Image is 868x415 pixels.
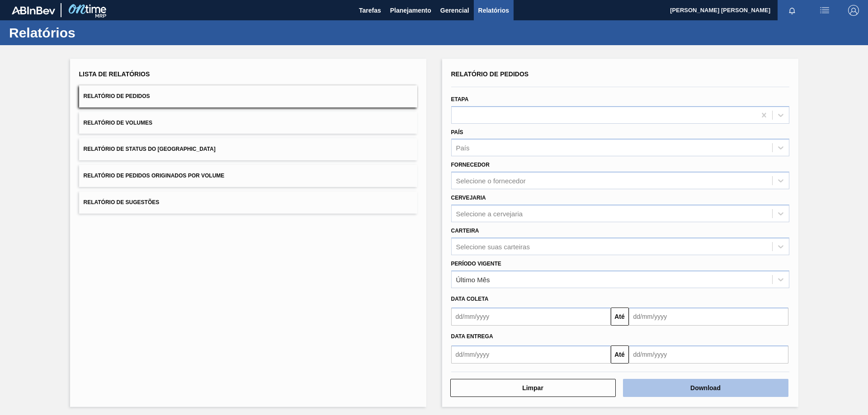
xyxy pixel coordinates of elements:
[456,275,490,283] div: Último Mês
[450,379,616,397] button: Limpar
[84,146,216,152] span: Relatório de Status do [GEOGRAPHIC_DATA]
[79,165,417,187] button: Relatório de Pedidos Originados por Volume
[451,195,486,201] label: Cervejaria
[440,5,469,16] span: Gerencial
[451,345,611,364] input: dd/mm/yyyy
[390,5,431,16] span: Planejamento
[79,85,417,107] button: Relatório de Pedidos
[451,228,479,234] label: Carteira
[629,308,788,326] input: dd/mm/yyyy
[84,199,160,205] span: Relatório de Sugestões
[84,173,225,179] span: Relatório de Pedidos Originados por Volume
[456,177,526,185] div: Selecione o fornecedor
[451,96,469,103] label: Etapa
[84,120,152,126] span: Relatório de Volumes
[79,70,150,78] span: Lista de Relatórios
[451,162,490,168] label: Fornecedor
[629,345,788,364] input: dd/mm/yyyy
[478,5,509,16] span: Relatórios
[611,345,629,364] button: Até
[12,6,55,14] img: TNhmsLtSVTkK8tSr43FrP2fwEKptu5GPRR3wAAAABJRU5ErkJggg==
[79,112,417,134] button: Relatório de Volumes
[84,93,150,99] span: Relatório de Pedidos
[848,5,859,16] img: Logout
[623,379,788,397] button: Download
[451,70,529,78] span: Relatório de Pedidos
[451,261,501,267] label: Período Vigente
[456,144,470,152] div: País
[451,296,489,302] span: Data coleta
[456,242,530,250] div: Selecione suas carteiras
[79,191,417,214] button: Relatório de Sugestões
[359,5,381,16] span: Tarefas
[778,4,807,17] button: Notificações
[456,210,523,217] div: Selecione a cervejaria
[451,308,611,326] input: dd/mm/yyyy
[611,308,629,326] button: Até
[9,28,170,38] h1: Relatórios
[79,138,417,160] button: Relatório de Status do [GEOGRAPHIC_DATA]
[451,129,463,135] label: País
[819,5,830,16] img: userActions
[451,333,493,340] span: Data entrega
